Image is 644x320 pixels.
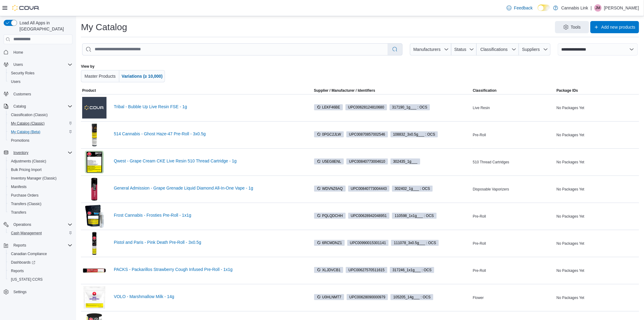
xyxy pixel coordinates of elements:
span: 110598_1x1g___ : OCS [395,213,434,219]
button: Users [1,60,75,69]
button: Tools [555,21,589,33]
span: Inventory Manager (Classic) [9,175,72,182]
span: Washington CCRS [9,276,72,283]
a: Canadian Compliance [9,250,49,258]
div: Pre-Roll [472,267,555,274]
a: Dashboards [6,258,75,267]
a: Frost Cannabis - Frosties Pre-Roll - 1x1g [114,213,303,218]
div: No Packages Yet [555,267,639,274]
a: Settings [11,288,29,296]
img: Pistol and Paris - Pink Death Pre-Roll - 3x0.5g [82,231,107,256]
button: Master Products [81,70,119,82]
img: PACKS - Packarillos Strawberry Cough Infused Pre-Roll - 1x1g [82,258,107,283]
span: 105205_14g___ : OCS [393,294,431,300]
a: Feedback [504,2,535,14]
span: 317190_1g___ : OCS [390,104,430,110]
a: Transfers (Classic) [9,200,44,208]
span: UPC00840773004610 [346,158,388,165]
img: General Admission - Grape Grenade Liquid Diamond All-In-One Vape - 1g [82,177,107,201]
span: Master Products [85,74,116,79]
span: PQLQDCHH [314,213,346,219]
span: UPC00990015301141 [347,240,389,246]
button: Manifests [6,183,75,191]
span: UPC00840773004443 [348,186,390,192]
span: 317246_1x1g___ : OCS [390,267,435,273]
a: Reports [9,267,26,275]
button: Manufacturers [410,43,451,55]
span: 0PGC2JLW [317,132,341,137]
span: 108832_3x0.5g___ : OCS [393,132,436,137]
button: Security Roles [6,69,75,77]
span: U0HLNMT7 [314,294,344,300]
div: No Packages Yet [555,213,639,220]
span: Reports [13,243,26,248]
img: Cova [12,5,40,11]
span: Bulk Pricing Import [11,167,42,172]
span: WDVNZ6AQ [314,186,346,192]
button: Operations [1,220,75,229]
span: Load All Apps in [GEOGRAPHIC_DATA] [17,20,72,32]
span: Dashboards [11,260,35,265]
span: Home [13,50,23,55]
button: Inventory Manager (Classic) [6,174,75,183]
span: Supplier / Manufacturer / Identifiers [306,88,375,93]
span: Transfers (Classic) [11,201,41,206]
div: No Packages Yet [555,186,639,193]
label: View by [81,64,94,69]
div: No Packages Yet [555,158,639,166]
div: Joshua Meanney [594,4,602,12]
span: Customers [13,92,31,97]
div: Live Resin [472,104,555,112]
a: Customers [11,91,33,98]
button: Customers [1,90,75,98]
button: Suppliers [519,43,551,55]
span: My Catalog (Classic) [11,121,45,126]
button: Variations (≥ 10,000) [119,70,165,82]
a: Pistol and Paris - Pink Death Pre-Roll - 3x0.5g [114,240,303,245]
a: Classification (Classic) [9,111,50,119]
span: Adjustments (Classic) [11,159,46,164]
span: 111078_3x0.5g___ : OCS [391,240,439,246]
button: Reports [6,267,75,275]
button: Settings [1,287,75,296]
div: Disposable Vaporizers [472,186,555,193]
span: [US_STATE] CCRS [11,277,43,282]
button: Promotions [6,136,75,145]
div: Pre-Roll [472,240,555,247]
span: 6RCMDNZ1 [317,240,342,246]
span: Classification (Classic) [11,112,48,117]
a: Qwest - Grape Cream CKE Live Resin 510 Thread Cartridge - 1g [114,158,303,163]
span: Classifications [481,47,508,52]
span: Suppliers [522,47,540,52]
button: Adjustments (Classic) [6,157,75,165]
span: U0HLNMT7 [317,294,341,300]
span: Inventory Manager (Classic) [11,176,57,181]
span: XLJDVCB1 [314,267,344,273]
span: UPC00628942048951 [348,213,390,219]
button: My Catalog (Beta) [6,128,75,136]
p: Cannabis Link [561,4,588,12]
img: Qwest - Grape Cream CKE Live Resin 510 Thread Cartridge - 1g [82,150,107,174]
a: Home [11,49,26,56]
span: UPC 00840773004443 [351,186,387,191]
span: Transfers [11,210,26,215]
button: Classification (Classic) [6,111,75,119]
button: Reports [11,242,29,249]
span: Reports [11,242,72,249]
a: Promotions [9,137,32,144]
span: XLJDVCB1 [317,267,341,273]
span: JM [596,4,600,12]
span: 302435_1g___ [393,159,418,164]
div: No Packages Yet [555,104,639,112]
input: Dark Mode [538,5,551,11]
img: VOLO - Marshmallow Milk - 14g [82,286,107,310]
span: Package IDs [557,88,578,93]
span: Users [13,62,23,67]
nav: Complex example [4,45,72,312]
span: 111078_3x0.5g___ : OCS [394,240,436,246]
a: General Admission - Grape Grenade Liquid Diamond All-In-One Vape - 1g [114,186,303,190]
span: UPC00628090000979 [347,294,388,300]
div: 510 Thread Cartridges [472,158,555,166]
span: 105205_14g___ : OCS [390,294,433,300]
span: Purchase Orders [11,193,39,198]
